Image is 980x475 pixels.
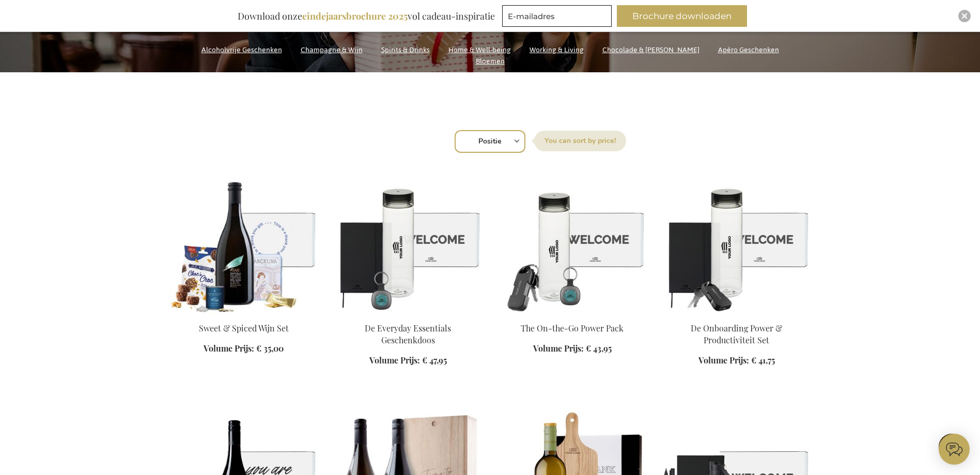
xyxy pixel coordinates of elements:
[691,323,782,345] a: De Onboarding Power & Productiviteit Set
[369,355,447,367] a: Volume Prijs: € 47,95
[961,13,968,19] img: Close
[334,310,482,320] a: The Everyday Essentials Gift Box
[663,310,811,320] a: The Onboarding Power & Productivity Set
[534,131,626,151] label: Sorteer op
[602,43,699,57] a: Chocolade & [PERSON_NAME]
[422,355,447,366] span: € 47,95
[334,169,482,314] img: The Everyday Essentials Gift Box
[170,310,318,320] a: Sweet & Spiced Wine Set
[521,323,624,334] a: The On-the-Go Power Pack
[233,5,500,27] div: Download onze vol cadeau-inspiratie
[502,5,612,27] input: E-mailadres
[201,43,282,57] a: Alcoholvrije Geschenken
[301,43,363,57] a: Champagne & Wijn
[698,355,775,367] a: Volume Prijs: € 41,75
[617,5,747,27] button: Brochure downloaden
[502,5,615,30] form: marketing offers and promotions
[302,10,408,22] b: eindejaarsbrochure 2025
[204,343,284,355] a: Volume Prijs: € 35,00
[718,43,779,57] a: Apéro Geschenken
[533,343,612,355] a: Volume Prijs: € 43,95
[476,54,505,68] a: Bloemen
[533,343,584,354] span: Volume Prijs:
[199,323,289,334] a: Sweet & Spiced Wijn Set
[365,323,451,345] a: De Everyday Essentials Geschenkdoos
[448,43,511,57] a: Home & Well-being
[698,355,749,366] span: Volume Prijs:
[586,343,612,354] span: € 43,95
[204,343,254,354] span: Volume Prijs:
[939,434,970,465] iframe: belco-activator-frame
[499,169,646,314] img: The On-the-Go Power Pack
[369,355,420,366] span: Volume Prijs:
[256,343,284,354] span: € 35,00
[958,10,971,22] div: Close
[381,43,430,57] a: Spirits & Drinks
[170,169,318,314] img: Sweet & Spiced Wine Set
[751,355,775,366] span: € 41,75
[530,43,584,57] a: Working & Living
[663,169,811,314] img: The Onboarding Power & Productivity Set
[499,310,646,320] a: The On-the-Go Power Pack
